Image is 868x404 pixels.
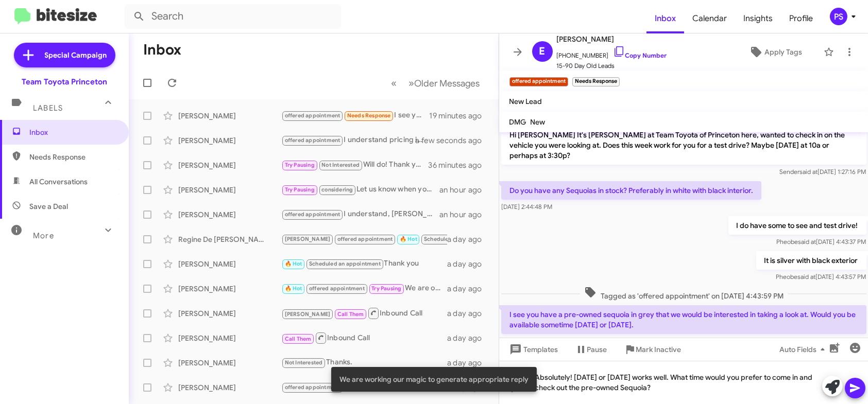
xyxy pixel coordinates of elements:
[339,374,529,384] span: We are working our magic to generate appropriate reply
[371,285,401,292] span: Try Pausing
[447,333,490,343] div: a day ago
[776,238,866,245] span: Pheobe [DATE] 4:43:37 PM
[636,340,682,359] span: Mark Inactive
[285,112,341,119] span: offered appointment
[572,77,620,86] small: Needs Response
[281,307,447,320] div: Inbound Call
[447,284,490,294] div: a day ago
[392,77,397,90] span: «
[29,177,88,187] span: All Conversations
[424,236,496,242] span: Scheduled an appointment
[799,168,818,175] span: said at
[557,45,667,61] span: [PHONE_NUMBER]
[539,43,546,60] span: E
[567,340,616,359] button: Pause
[821,8,857,25] button: PS
[178,333,281,343] div: [PERSON_NAME]
[178,382,281,393] div: [PERSON_NAME]
[646,4,684,33] a: Inbox
[321,186,353,193] span: considering
[557,61,667,71] span: 15-90 Day Old Leads
[285,336,312,342] span: Call Them
[507,340,558,359] span: Templates
[281,233,447,245] div: Great! We’d love to see you before 6:00 PM. Let’s confirm your appointment for that time. Looking...
[178,259,281,269] div: [PERSON_NAME]
[178,234,281,244] div: Regine De [PERSON_NAME]
[143,42,181,58] h1: Inbox
[29,201,68,212] span: Save a Deal
[798,238,816,245] span: said at
[403,73,486,94] button: Next
[337,236,393,242] span: offered appointment
[309,260,381,267] span: Scheduled an appointment
[285,236,331,242] span: [PERSON_NAME]
[178,135,281,146] div: [PERSON_NAME]
[347,112,391,119] span: Needs Response
[178,358,281,368] div: [PERSON_NAME]
[531,117,546,127] span: New
[501,203,552,210] span: [DATE] 2:44:48 PM
[415,78,480,89] span: Older Messages
[400,236,417,242] span: 🔥 Hot
[728,216,866,235] p: I do have some to see and test drive!
[321,162,360,168] span: Not Interested
[771,340,837,359] button: Auto Fields
[281,134,429,146] div: I understand pricing is important. I can't provide numbers right now, but I invite you to visit t...
[509,97,542,106] span: New Lead
[281,184,439,196] div: Let us know when you come back and we can schedule a time for you to visit!
[439,185,490,195] div: an hour ago
[779,168,866,175] span: Sender [DATE] 1:27:16 PM
[587,340,607,359] span: Pause
[447,308,490,319] div: a day ago
[14,43,115,67] a: Special Campaign
[178,209,281,220] div: [PERSON_NAME]
[501,305,866,334] p: I see you have a pre-owned sequoia in grey that we would be interested in taking a look at. Would...
[33,103,63,113] span: Labels
[281,258,447,270] div: Thank you
[285,162,315,168] span: Try Pausing
[281,357,447,368] div: Thanks.
[557,33,667,45] span: [PERSON_NAME]
[613,51,667,59] a: Copy Number
[285,384,341,391] span: offered appointment
[439,209,490,220] div: an hour ago
[281,159,429,171] div: Will do! Thank you.
[429,111,490,121] div: 19 minutes ago
[45,50,107,60] span: Special Campaign
[281,331,447,344] div: Inbound Call
[285,285,302,292] span: 🔥 Hot
[337,311,364,318] span: Call Them
[285,311,331,318] span: [PERSON_NAME]
[735,4,781,33] a: Insights
[178,160,281,170] div: [PERSON_NAME]
[509,77,568,86] small: offered appointment
[447,234,490,244] div: a day ago
[764,43,802,61] span: Apply Tags
[29,127,117,137] span: Inbox
[447,259,490,269] div: a day ago
[309,285,365,292] span: offered appointment
[285,260,302,267] span: 🔥 Hot
[178,111,281,121] div: [PERSON_NAME]
[509,117,526,127] span: DMG
[385,73,403,94] button: Previous
[33,231,54,240] span: More
[178,308,281,319] div: [PERSON_NAME]
[178,284,281,294] div: [PERSON_NAME]
[22,77,107,87] div: Team Toyota Princeton
[616,340,690,359] button: Mark Inactive
[429,160,490,170] div: 36 minutes ago
[178,185,281,195] div: [PERSON_NAME]
[281,208,439,220] div: I understand, [PERSON_NAME]! If you're open to exploring offers, we can assess your Corolla Cross...
[501,181,761,200] p: Do you have any Sequoias in stock? Preferably in white with black interior.
[684,4,735,33] a: Calendar
[501,126,866,165] p: Hi [PERSON_NAME] It's [PERSON_NAME] at Team Toyota of Princeton here, wanted to check in on the v...
[386,73,486,94] nav: Page navigation example
[499,340,567,359] button: Templates
[29,152,117,162] span: Needs Response
[781,4,821,33] a: Profile
[830,8,847,25] div: PS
